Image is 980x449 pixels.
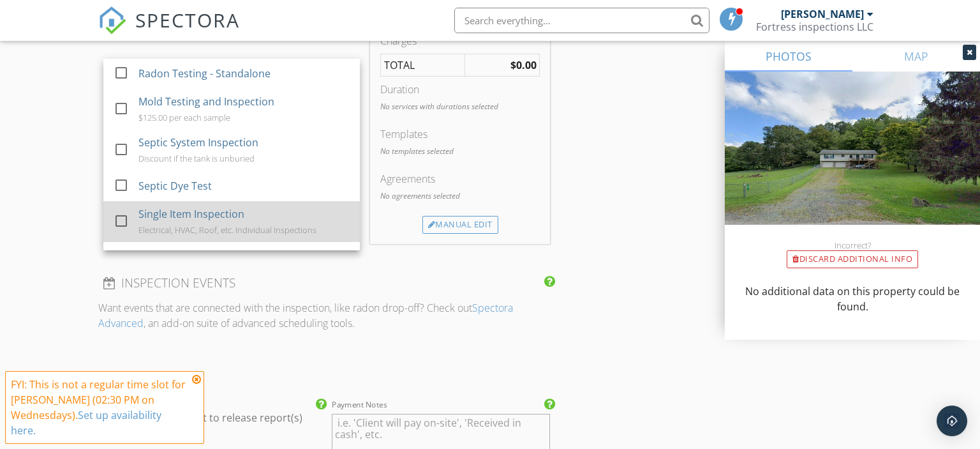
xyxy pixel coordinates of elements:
div: Electrical, HVAC, Roof, etc. Individual Inspections [138,225,316,235]
div: Septic System Inspection [138,135,258,150]
a: SPECTORA [98,17,240,44]
a: PHOTOS [725,41,852,72]
div: $125.00 per each sample [138,112,230,123]
p: No agreements selected [380,190,540,202]
div: [PERSON_NAME] [781,8,864,20]
div: Duration [380,82,540,97]
div: Mold Testing and Inspection [138,94,274,109]
img: The Best Home Inspection Software - Spectora [98,6,126,34]
input: Search everything... [454,8,709,33]
h4: PAYMENT [103,372,551,388]
a: MAP [852,41,980,72]
div: Re-Inspection [138,250,204,265]
td: TOTAL [380,54,465,77]
div: FYI: This is not a regular time slot for [PERSON_NAME] (02:30 PM on Wednesdays). [11,377,188,438]
div: Incorrect? [725,240,980,250]
div: Fortress inspections LLC [756,20,873,33]
strong: $0.00 [510,58,537,72]
p: Want events that are connected with the inspection, like radon drop-off? Check out , an add-on su... [98,300,556,331]
h4: INSPECTION EVENTS [103,275,551,291]
p: No services with durations selected [380,101,540,112]
a: Set up availability here. [11,408,161,438]
a: Spectora Advanced [98,301,513,330]
div: Discard Additional info [787,250,918,268]
div: Radon Testing - Standalone [138,66,270,81]
div: Manual Edit [422,216,498,234]
div: Discount if the tank is unburied [138,153,254,164]
div: Agreements [380,171,540,186]
div: Templates [380,126,540,142]
label: Require payment to release report(s) [124,411,302,424]
img: streetview [725,72,980,255]
div: Open Intercom Messenger [937,406,967,436]
p: No additional data on this property could be found. [740,284,965,314]
p: No templates selected [380,146,540,157]
div: Single Item Inspection [138,206,244,222]
div: Septic Dye Test [138,178,211,194]
div: Charges [380,33,540,49]
span: SPECTORA [135,6,240,33]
